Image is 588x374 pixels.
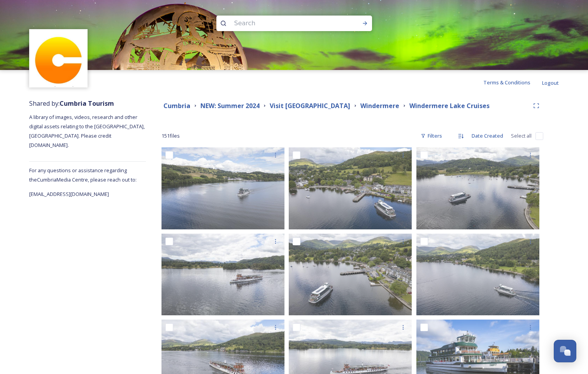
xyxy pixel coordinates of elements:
[29,190,109,197] span: [EMAIL_ADDRESS][DOMAIN_NAME]
[416,147,539,229] img: CUMBRIATOURISM_240708_PaulMitchell_WindermereCruises_-6.jpg
[30,30,87,87] img: images.jpg
[29,114,146,149] span: A library of images, videos, research and other digital assets relating to the [GEOGRAPHIC_DATA],...
[542,79,559,86] span: Logout
[29,167,137,183] span: For any questions or assistance regarding the Cumbria Media Centre, please reach out to:
[289,234,412,316] img: CUMBRIATOURISM_240708_PaulMitchell_WindermereCruises_-7.jpg
[468,128,507,143] div: Date Created
[60,99,114,108] strong: Cumbria Tourism
[409,101,490,110] strong: Windermere Lake Cruises
[483,78,542,87] a: Terms & Conditions
[360,101,399,110] strong: Windermere
[270,101,350,110] strong: Visit [GEOGRAPHIC_DATA]
[511,132,532,140] span: Select all
[289,147,412,229] img: CUMBRIATOURISM_240708_PaulMitchell_WindermereCruises_-8.jpg
[200,101,260,110] strong: NEW: Summer 2024
[483,79,530,86] span: Terms & Conditions
[161,234,284,316] img: CUMBRIATOURISM_240708_PaulMitchell_WindermereCruises_-1.jpg
[163,101,190,110] strong: Cumbria
[161,147,284,229] img: CUMBRIATOURISM_240708_PaulMitchell_WindermereCruises_-4.jpg
[417,128,446,143] div: Filters
[554,340,576,362] button: Open Chat
[161,132,180,140] span: 151 file s
[29,99,114,108] span: Shared by:
[230,15,337,32] input: Search
[416,234,539,316] img: CUMBRIATOURISM_240708_PaulMitchell_WindermereCruises_-5.jpg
